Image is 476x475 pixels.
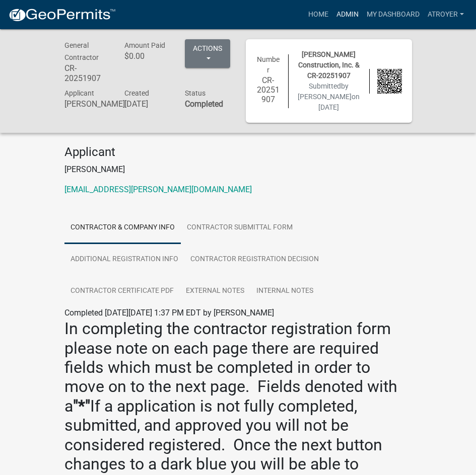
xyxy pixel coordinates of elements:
h6: CR-20251907 [256,75,281,105]
a: Admin [332,5,363,24]
h6: [PERSON_NAME] [64,99,110,109]
a: [EMAIL_ADDRESS][PERSON_NAME][DOMAIN_NAME] [64,185,252,194]
span: Created [124,89,149,97]
img: QR code [377,69,402,94]
h6: [DATE] [124,99,170,109]
span: Amount Paid [124,41,165,49]
a: My Dashboard [363,5,424,24]
a: Internal Notes [250,275,319,307]
a: Contractor & Company Info [64,212,181,244]
span: Submitted on [DATE] [298,82,360,111]
a: Contractor Registration Decision [184,244,325,276]
span: Status [185,89,206,97]
h4: Applicant [64,145,412,160]
strong: Completed [185,99,223,109]
span: [PERSON_NAME] Construction, Inc. & CR-20251907 [298,50,360,80]
a: atroyer [424,5,468,24]
h6: CR-20251907 [64,63,110,83]
span: Applicant [64,89,94,97]
a: Home [304,5,332,24]
h6: $0.00 [124,51,170,61]
span: Completed [DATE][DATE] 1:37 PM EDT by [PERSON_NAME] [64,308,274,318]
p: [PERSON_NAME] [64,164,412,176]
button: Actions [185,39,230,68]
a: Additional Registration Info [64,244,184,276]
a: Contractor Submittal Form [181,212,299,244]
a: External Notes [180,275,250,307]
a: Contractor Certificate PDF [64,275,180,307]
span: Number [257,55,280,74]
span: General Contractor [64,41,99,61]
